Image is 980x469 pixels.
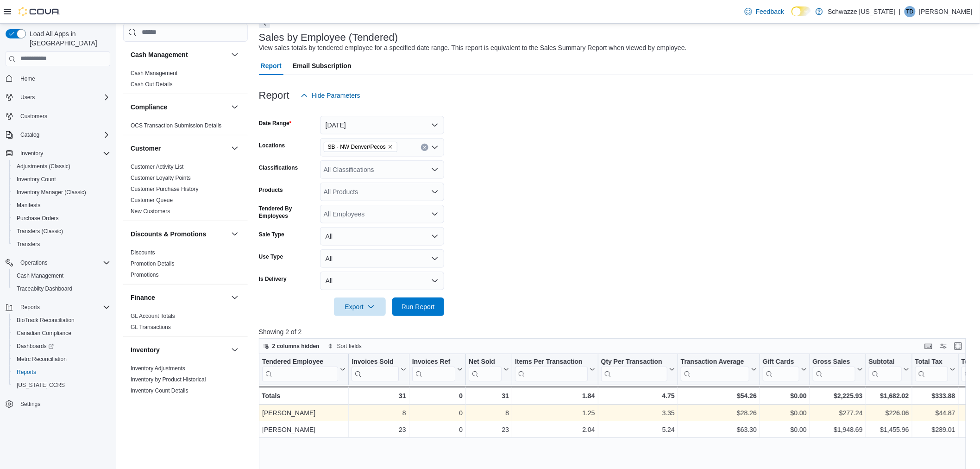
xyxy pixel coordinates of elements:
[352,424,406,435] div: 23
[131,387,188,394] a: Inventory Count Details
[515,407,595,418] div: 1.25
[131,208,170,215] a: New Customers
[13,239,110,250] span: Transfers
[259,90,289,101] h3: Report
[229,49,240,60] button: Cash Management
[906,6,914,17] span: TD
[9,340,114,353] a: Dashboards
[813,407,863,418] div: $277.24
[412,357,462,381] button: Invoices Ref
[324,142,397,152] span: SB - NW Denver/Pecos
[868,357,901,366] div: Subtotal
[13,213,63,224] a: Purchase Orders
[515,357,588,381] div: Items Per Transaction
[792,6,811,16] input: Dark Mode
[13,367,40,378] a: Reports
[131,164,184,170] a: Customer Activity List
[131,365,185,372] span: Inventory Adjustments
[259,253,283,260] label: Use Type
[17,302,44,313] button: Reports
[334,298,386,316] button: Export
[868,357,909,381] button: Subtotal
[320,249,444,268] button: All
[919,6,973,17] p: [PERSON_NAME]
[17,257,110,268] span: Operations
[20,304,40,311] span: Reports
[392,298,444,316] button: Run Report
[868,357,901,381] div: Subtotal
[131,376,206,383] span: Inventory by Product Historical
[17,189,86,196] span: Inventory Manager (Classic)
[262,407,346,418] div: [PERSON_NAME]
[17,241,40,248] span: Transfers
[131,50,227,59] button: Cash Management
[13,270,110,281] span: Cash Management
[131,345,227,355] button: Inventory
[259,43,687,53] div: View sales totals by tendered employee for a specified date range. This report is equivalent to t...
[469,357,502,366] div: Net Sold
[938,341,949,352] button: Display options
[17,110,110,122] span: Customers
[13,328,110,339] span: Canadian Compliance
[13,315,110,326] span: BioTrack Reconciliation
[131,186,199,192] a: Customer Purchase History
[259,142,285,149] label: Locations
[17,257,51,268] button: Operations
[13,315,78,326] a: BioTrack Reconciliation
[13,226,67,237] a: Transfers (Classic)
[9,353,114,366] button: Metrc Reconciliation
[9,379,114,392] button: [US_STATE] CCRS
[601,390,674,401] div: 4.75
[2,72,114,85] button: Home
[352,407,406,418] div: 8
[953,341,964,352] button: Enter fullscreen
[813,357,855,381] div: Gross Sales
[17,228,63,235] span: Transfers (Classic)
[131,387,188,394] span: Inventory Count Details
[131,81,173,88] a: Cash Out Details
[17,285,72,292] span: Traceabilty Dashboard
[905,6,916,17] div: Tim Defabbo-Winter JR
[915,357,948,381] div: Total Tax
[17,302,110,313] span: Reports
[339,298,380,316] span: Export
[131,70,177,77] span: Cash Management
[9,225,114,238] button: Transfers (Classic)
[131,163,184,171] span: Customer Activity List
[13,200,110,211] span: Manifests
[17,215,59,222] span: Purchase Orders
[9,186,114,199] button: Inventory Manager (Classic)
[131,122,222,129] a: OCS Transaction Submission Details
[681,390,757,401] div: $54.26
[763,407,807,418] div: $0.00
[352,357,398,366] div: Invoices Sold
[813,357,863,381] button: Gross Sales
[17,368,36,376] span: Reports
[2,91,114,104] button: Users
[899,6,901,17] p: |
[131,272,159,278] a: Promotions
[17,92,110,103] span: Users
[17,272,63,279] span: Cash Management
[828,6,895,17] p: Schwazze [US_STATE]
[229,101,240,113] button: Compliance
[17,330,71,337] span: Canadian Compliance
[131,293,155,302] h3: Finance
[17,148,47,159] button: Inventory
[131,345,160,355] h3: Inventory
[131,271,159,279] span: Promotions
[9,173,114,186] button: Inventory Count
[431,188,439,196] button: Open list of options
[131,174,191,182] span: Customer Loyalty Points
[17,73,110,84] span: Home
[13,341,57,352] a: Dashboards
[259,231,284,238] label: Sale Type
[131,249,155,256] span: Discounts
[131,144,161,153] h3: Customer
[2,256,114,269] button: Operations
[229,143,240,154] button: Customer
[601,357,674,381] button: Qty Per Transaction
[915,357,955,381] button: Total Tax
[20,400,40,408] span: Settings
[13,213,110,224] span: Purchase Orders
